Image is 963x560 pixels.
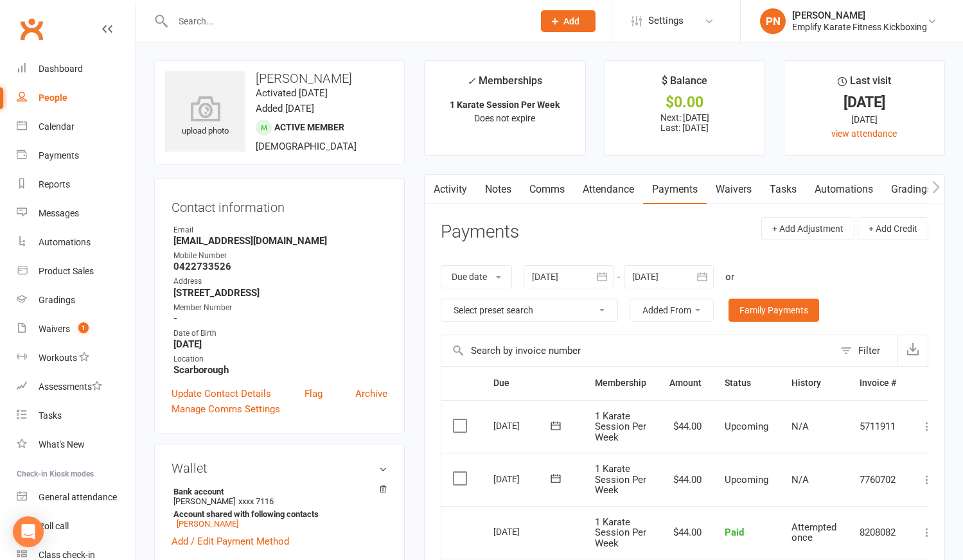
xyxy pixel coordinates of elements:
[39,150,79,161] div: Payments
[595,410,646,443] span: 1 Karate Session Per Week
[834,335,897,366] button: Filter
[39,410,62,421] div: Tasks
[172,386,271,401] a: Update Contact Details
[482,367,583,399] th: Due
[256,87,328,99] time: Activated [DATE]
[15,13,48,45] a: Clubworx
[467,75,475,87] i: ✓
[17,344,136,372] a: Workouts
[761,217,854,240] button: + Add Adjustment
[616,96,753,109] div: $0.00
[791,421,809,432] span: N/A
[238,496,274,506] span: xxxx 7116
[791,474,809,486] span: N/A
[425,175,476,204] a: Activity
[39,550,95,560] div: Class check-in
[39,353,77,363] div: Workouts
[173,338,387,350] strong: [DATE]
[780,367,848,399] th: History
[13,516,44,547] div: Open Intercom Messenger
[173,313,387,324] strong: -
[806,175,882,204] a: Automations
[707,175,761,204] a: Waivers
[39,324,70,334] div: Waivers
[39,381,102,392] div: Assessments
[643,175,707,204] a: Payments
[256,141,357,152] span: [DEMOGRAPHIC_DATA]
[39,492,117,502] div: General attendance
[848,367,908,399] th: Invoice #
[39,121,75,132] div: Calendar
[173,224,387,236] div: Email
[173,235,387,247] strong: [EMAIL_ADDRESS][DOMAIN_NAME]
[39,521,69,531] div: Roll call
[355,386,387,401] a: Archive
[17,55,136,83] a: Dashboard
[563,16,579,26] span: Add
[648,6,684,35] span: Settings
[662,73,707,96] div: $ Balance
[858,217,928,240] button: + Add Credit
[729,299,819,322] a: Family Payments
[725,474,768,486] span: Upcoming
[172,534,289,549] a: Add / Edit Payment Method
[173,487,381,496] strong: Bank account
[792,21,927,33] div: Emplify Karate Fitness Kickboxing
[441,265,512,288] button: Due date
[39,266,94,276] div: Product Sales
[165,71,394,85] h3: [PERSON_NAME]
[39,208,79,218] div: Messages
[173,328,387,340] div: Date of Birth
[493,416,552,435] div: [DATE]
[658,453,713,506] td: $44.00
[796,112,933,127] div: [DATE]
[725,269,734,284] div: or
[541,10,596,32] button: Add
[761,175,806,204] a: Tasks
[305,386,322,401] a: Flag
[17,286,136,315] a: Gradings
[39,439,85,450] div: What's New
[39,92,67,103] div: People
[17,401,136,430] a: Tasks
[848,400,908,453] td: 5711911
[173,250,387,262] div: Mobile Number
[725,527,744,538] span: Paid
[17,430,136,459] a: What's New
[848,453,908,506] td: 7760702
[17,170,136,199] a: Reports
[173,276,387,288] div: Address
[848,506,908,559] td: 8208082
[520,175,574,204] a: Comms
[441,335,834,366] input: Search by invoice number
[493,521,552,541] div: [DATE]
[725,421,768,432] span: Upcoming
[858,343,880,358] div: Filter
[441,222,519,242] h3: Payments
[17,315,136,344] a: Waivers 1
[450,100,560,110] strong: 1 Karate Session Per Week
[583,367,658,399] th: Membership
[173,261,387,272] strong: 0422733526
[17,83,136,112] a: People
[658,367,713,399] th: Amount
[172,401,280,417] a: Manage Comms Settings
[173,364,387,376] strong: Scarborough
[658,400,713,453] td: $44.00
[17,141,136,170] a: Payments
[574,175,643,204] a: Attendance
[169,12,524,30] input: Search...
[595,516,646,549] span: 1 Karate Session Per Week
[172,461,387,475] h3: Wallet
[17,112,136,141] a: Calendar
[173,509,381,519] strong: Account shared with following contacts
[274,122,344,132] span: Active member
[17,483,136,512] a: General attendance kiosk mode
[39,237,91,247] div: Automations
[173,353,387,365] div: Location
[177,519,238,529] a: [PERSON_NAME]
[838,73,891,96] div: Last visit
[630,299,714,322] button: Added From
[493,469,552,489] div: [DATE]
[760,8,786,34] div: PN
